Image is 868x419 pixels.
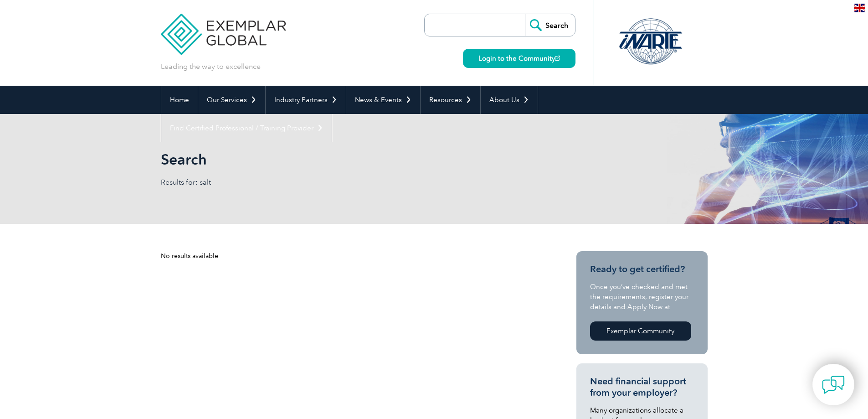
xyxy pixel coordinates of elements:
[161,150,511,168] h1: Search
[822,373,845,396] img: contact-chat.png
[161,114,332,142] a: Find Certified Professional / Training Provider
[525,14,575,36] input: Search
[590,282,694,312] p: Once you’ve checked and met the requirements, register your details and Apply Now at
[161,251,544,261] div: No results available
[161,86,198,114] a: Home
[161,177,434,187] p: Results for: salt
[590,376,694,398] h3: Need financial support from your employer?
[266,86,346,114] a: Industry Partners
[463,49,575,68] a: Login to the Community
[421,86,480,114] a: Resources
[161,62,261,72] p: Leading the way to excellence
[555,56,560,61] img: open_square.png
[346,86,420,114] a: News & Events
[590,321,691,341] a: Exemplar Community
[854,4,865,12] img: en
[481,86,538,114] a: About Us
[590,264,694,275] h3: Ready to get certified?
[198,86,265,114] a: Our Services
